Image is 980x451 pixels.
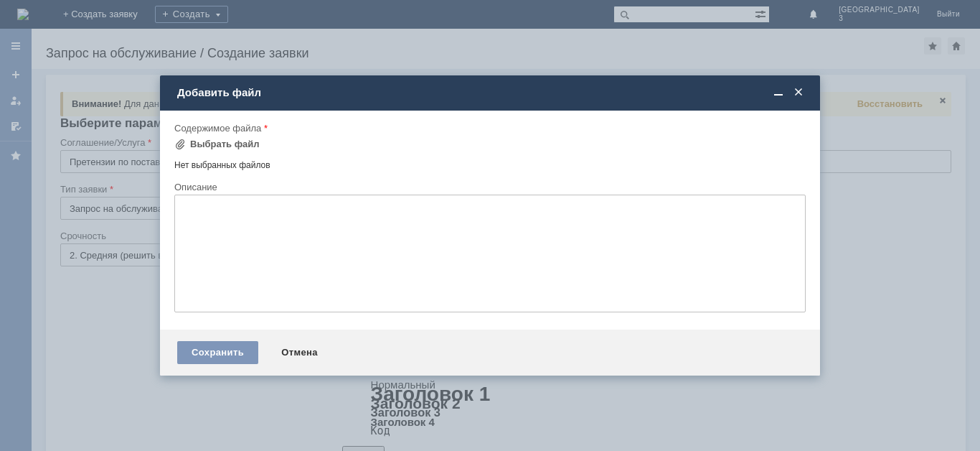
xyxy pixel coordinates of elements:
[190,139,260,150] div: Выбрать файл
[6,17,209,98] div: Прошу принять в работу акт расхождения кроме позиций 1 и 3 (Кондиционер Revivor Pro Возрождение О...
[174,124,803,133] div: Содержимое файла
[771,86,786,99] span: Свернуть (Ctrl + M)
[177,86,806,99] div: Добавить файл
[6,6,209,17] div: [PERSON_NAME] Добрый день!
[791,86,806,99] span: Закрыть
[6,98,209,109] div: Спасибо!
[174,182,803,192] div: Описание
[174,154,806,171] div: Нет выбранных файлов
